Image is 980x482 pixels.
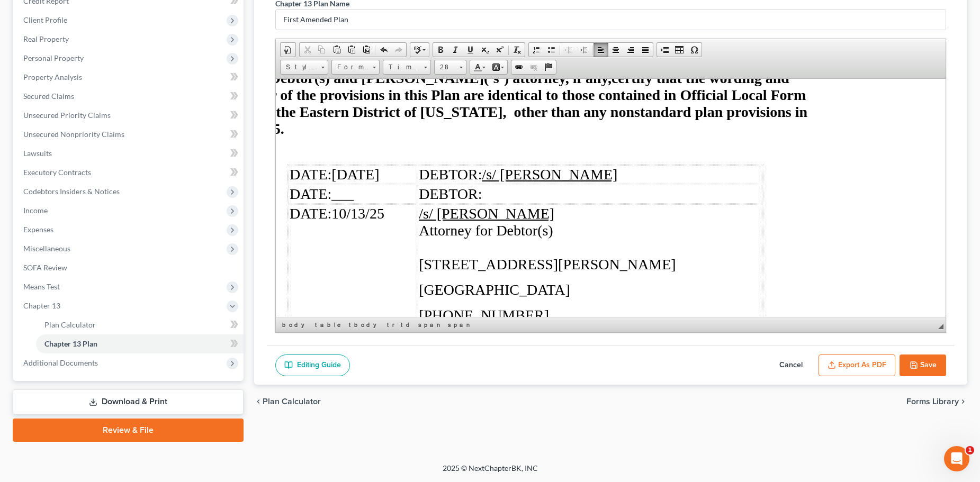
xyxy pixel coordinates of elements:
span: 10/13 [56,126,89,143]
a: span element [416,320,445,330]
a: Justify [638,43,653,57]
span: Property Analysis [23,72,82,81]
a: Spell Checker [410,43,429,57]
a: Background Color [489,60,507,74]
a: Insert Page Break for Printing [657,43,672,57]
a: Chapter 13 Plan [36,334,244,353]
span: [STREET_ADDRESS][PERSON_NAME] [143,126,400,194]
button: Forms Library chevron_right [906,397,967,406]
span: ___ [56,107,78,123]
a: Table [672,43,687,57]
a: body element [280,320,312,330]
span: 1 [966,446,974,454]
span: Client Profile [23,15,67,24]
span: Unsecured Nonpriority Claims [23,130,124,139]
a: Times New Roman [383,60,431,75]
a: Italic [448,43,463,57]
a: Review & File [13,419,244,442]
a: Bold [433,43,448,57]
a: Align Left [594,43,608,57]
i: chevron_right [959,397,967,406]
span: Chapter 13 Plan [44,339,97,348]
span: [PHONE_NUMBER] [143,228,273,244]
a: Align Right [623,43,638,57]
a: span element [446,320,474,330]
a: Link [511,60,526,74]
a: Increase Indent [576,43,591,57]
span: 28 [435,60,456,74]
span: Means Test [23,282,60,291]
span: Secured Claims [23,92,74,101]
a: Undo [376,43,391,57]
a: Download & Print [13,389,244,414]
span: Resize [938,324,943,329]
a: Remove Format [510,43,525,57]
span: Codebtors Insiders & Notices [23,187,120,196]
span: Plan Calculator [263,397,321,406]
a: Editing Guide [275,354,350,377]
div: 2025 © NextChapterBK, INC [188,463,792,482]
span: Executory Contracts [23,168,91,177]
span: DEBTOR: [143,87,341,104]
u: /s/ [PERSON_NAME] [143,126,278,143]
button: Cancel [768,354,814,377]
span: Plan Calculator [44,320,96,329]
a: Styles [280,60,328,75]
span: Chapter 13 [23,301,60,310]
a: tr element [385,320,398,330]
a: Center [608,43,623,57]
a: Paste as plain text [344,43,359,57]
span: DATE: [14,107,78,123]
span: SOFA Review [23,263,67,272]
a: Cut [300,43,314,57]
span: Miscellaneous [23,244,70,253]
a: Property Analysis [15,68,244,87]
a: Insert Special Character [687,43,702,57]
span: Times New Roman [383,60,420,74]
a: Superscript [492,43,507,57]
a: SOFA Review [15,258,244,277]
a: Secured Claims [15,87,244,106]
a: Unlink [526,60,541,74]
a: td element [399,320,415,330]
button: Export as PDF [819,354,895,377]
span: DATE: [14,126,56,143]
span: DATE: [14,87,104,104]
span: Unsecured Priority Claims [23,111,111,120]
u: /s/ [PERSON_NAME] [206,87,342,104]
a: tbody element [347,320,384,330]
a: Decrease Indent [561,43,576,57]
span: Styles [281,60,318,74]
span: [DATE] [56,87,103,104]
span: Lawsuits [23,149,52,158]
a: table element [313,320,346,330]
a: 28 [434,60,466,75]
a: Unsecured Nonpriority Claims [15,125,244,144]
input: Enter name... [276,10,946,30]
a: Insert/Remove Bulleted List [544,43,559,57]
span: Forms Library [906,397,959,406]
a: Insert/Remove Numbered List [529,43,544,57]
a: Format [331,60,380,75]
span: Personal Property [23,53,84,62]
span: Real Property [23,34,69,43]
a: Plan Calculator [36,315,244,334]
i: chevron_left [254,397,263,406]
a: Text Color [470,60,489,74]
a: Document Properties [281,43,295,57]
span: [GEOGRAPHIC_DATA] [143,203,294,219]
a: Subscript [478,43,492,57]
button: chevron_left Plan Calculator [254,397,321,406]
a: Executory Contracts [15,163,244,182]
a: Paste from Word [359,43,374,57]
a: Lawsuits [15,144,244,163]
iframe: Intercom live chat [944,446,969,471]
a: Copy [314,43,329,57]
a: Underline [463,43,478,57]
span: DEBTOR: [143,107,206,123]
span: Additional Documents [23,358,98,367]
span: /25 [89,126,109,143]
span: Income [23,206,48,215]
span: Expenses [23,225,53,234]
a: Paste [329,43,344,57]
